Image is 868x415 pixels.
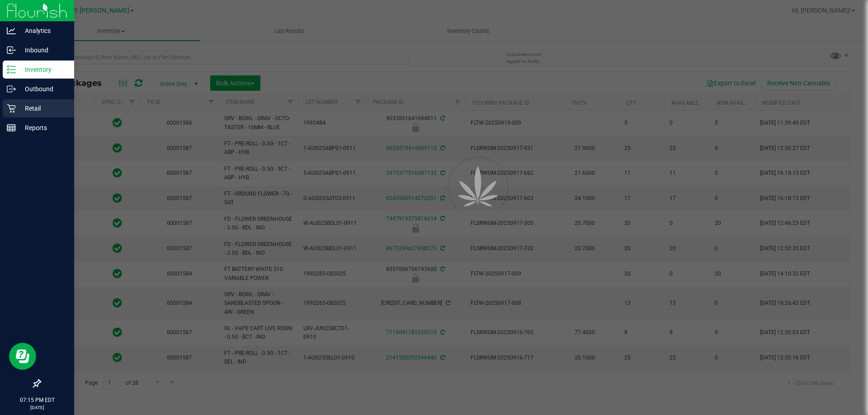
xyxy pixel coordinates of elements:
[9,343,36,370] iframe: Resource center
[7,84,16,93] inline-svg: Outbound
[7,104,16,113] inline-svg: Retail
[16,64,70,75] p: Inventory
[16,25,70,36] p: Analytics
[7,65,16,74] inline-svg: Inventory
[16,122,70,133] p: Reports
[7,123,16,132] inline-svg: Reports
[16,84,70,94] p: Outbound
[16,45,70,56] p: Inbound
[4,396,70,404] p: 07:15 PM EDT
[4,404,70,411] p: [DATE]
[7,26,16,35] inline-svg: Analytics
[7,46,16,55] inline-svg: Inbound
[16,103,70,114] p: Retail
